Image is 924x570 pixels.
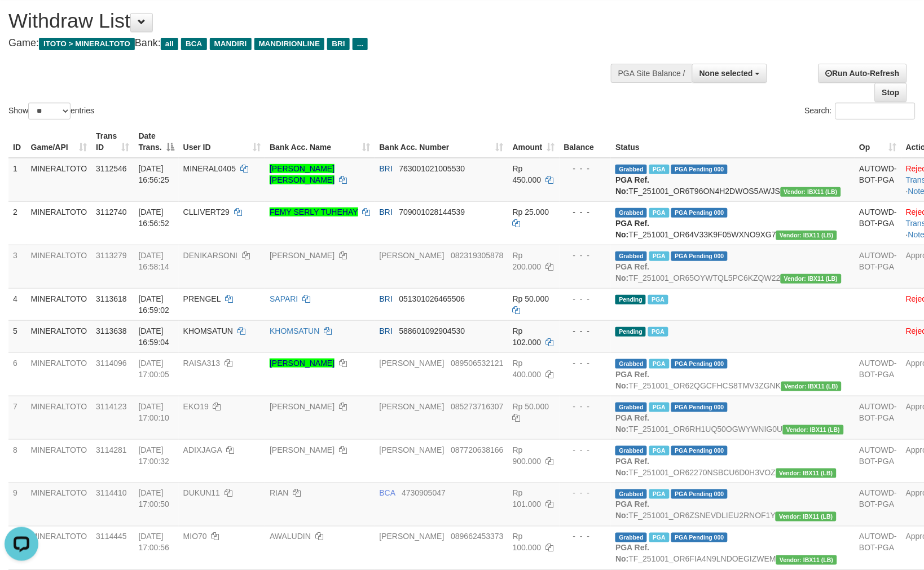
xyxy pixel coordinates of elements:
span: Rp 25.000 [513,207,549,216]
label: Search: [805,103,916,120]
span: Marked by bylanggota1 [649,446,669,456]
span: PGA Pending [671,403,728,412]
td: MINERALTOTO [27,396,92,439]
th: Date Trans.: activate to sort column descending [134,126,179,158]
th: Balance [560,126,611,158]
span: CLLIVERT29 [183,207,230,216]
td: AUTOWD-BOT-PGA [855,483,902,526]
input: Search: [835,103,916,120]
span: Grabbed [615,251,647,261]
th: Status [611,126,855,158]
span: [DATE] 16:59:02 [139,294,170,315]
span: Marked by bylanggota1 [649,533,669,542]
span: BRI [380,294,393,303]
div: - - - [564,488,607,499]
td: MINERALTOTO [27,526,92,569]
td: AUTOWD-BOT-PGA [855,158,902,202]
button: None selected [692,64,767,83]
td: 5 [8,320,27,352]
td: AUTOWD-BOT-PGA [855,396,902,439]
span: Grabbed [615,533,647,542]
span: Copy 082319305878 to clipboard [451,251,503,260]
td: TF_251001_OR65OYWTQL5PC6KZQW22 [611,245,855,288]
span: DENIKARSONI [183,251,237,260]
td: AUTOWD-BOT-PGA [855,439,902,483]
a: SAPARI [270,294,298,303]
td: 4 [8,288,27,320]
th: Game/API: activate to sort column ascending [27,126,92,158]
b: PGA Ref. No: [615,262,649,282]
div: - - - [564,250,607,261]
button: Open LiveChat chat widget [5,5,38,38]
th: Op: activate to sort column ascending [855,126,902,158]
span: [PERSON_NAME] [380,251,445,260]
th: Bank Acc. Name: activate to sort column ascending [265,126,375,158]
span: 3114123 [96,402,127,411]
td: TF_251001_OR64V33K9F05WXNO9XG7 [611,201,855,245]
span: PRENGEL [183,294,221,303]
h4: Game: Bank: [8,38,605,49]
b: PGA Ref. No: [615,544,649,564]
span: Copy 763001021005530 to clipboard [399,164,465,173]
td: AUTOWD-BOT-PGA [855,526,902,569]
span: PGA Pending [671,165,728,174]
a: Run Auto-Refresh [819,64,907,83]
span: Rp 900.000 [513,445,542,466]
span: PGA Pending [671,359,728,369]
span: Marked by bylanggota2 [649,208,669,218]
a: [PERSON_NAME] [PERSON_NAME] [270,164,335,184]
td: MINERALTOTO [27,201,92,245]
td: AUTOWD-BOT-PGA [855,245,902,288]
span: Marked by bylanggota1 [649,251,669,261]
span: [DATE] 16:56:25 [139,164,170,184]
span: Copy 087720638166 to clipboard [451,445,503,454]
span: Grabbed [615,208,647,218]
a: [PERSON_NAME] [270,251,335,260]
span: Grabbed [615,403,647,412]
span: DUKUN11 [183,489,220,498]
span: Vendor URL: https://dashboard.q2checkout.com/secure [781,187,842,197]
span: [PERSON_NAME] [380,402,445,411]
a: FEMY SERLY TUHEHAY [270,207,358,216]
td: MINERALTOTO [27,352,92,396]
span: 3114410 [96,489,127,498]
span: Copy 051301026465506 to clipboard [399,294,465,303]
span: BRI [380,207,393,216]
span: Grabbed [615,359,647,369]
span: [DATE] 17:00:32 [139,445,170,466]
td: TF_251001_OR6ZSNEVDLIEU2RNOF1Y [611,483,855,526]
td: 9 [8,483,27,526]
span: Copy 4730905047 to clipboard [402,489,446,498]
span: MANDIRI [210,38,252,50]
a: [PERSON_NAME] [270,445,335,454]
span: Grabbed [615,165,647,174]
td: TF_251001_OR6FIA4N9LNDOEGIZWEM [611,526,855,569]
span: Copy 089662453373 to clipboard [451,532,503,541]
b: PGA Ref. No: [615,370,649,390]
td: MINERALTOTO [27,439,92,483]
span: Marked by bylanggota1 [649,359,669,369]
td: MINERALTOTO [27,158,92,202]
a: RIAN [270,489,288,498]
span: BRI [327,38,349,50]
span: Rp 101.000 [513,489,542,509]
div: - - - [564,444,607,456]
span: Copy 709001028144539 to clipboard [399,207,465,216]
span: 3112740 [96,207,127,216]
td: TF_251001_OR6RH1UQ50OGWYWNIG0U [611,396,855,439]
span: Vendor URL: https://dashboard.q2checkout.com/secure [776,231,837,240]
div: PGA Site Balance / [611,64,692,83]
span: Copy 588601092904530 to clipboard [399,326,465,335]
span: BCA [181,38,206,50]
span: Copy 089506532121 to clipboard [451,359,503,368]
b: PGA Ref. No: [615,500,649,520]
span: Grabbed [615,489,647,499]
span: Vendor URL: https://dashboard.q2checkout.com/secure [781,382,842,391]
a: AWALUDIN [270,532,311,541]
span: Marked by bylanggota1 [648,295,668,304]
span: Rp 400.000 [513,359,542,379]
td: MINERALTOTO [27,483,92,526]
span: Vendor URL: https://dashboard.q2checkout.com/secure [783,425,844,435]
b: PGA Ref. No: [615,457,649,477]
span: 3113618 [96,294,127,303]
